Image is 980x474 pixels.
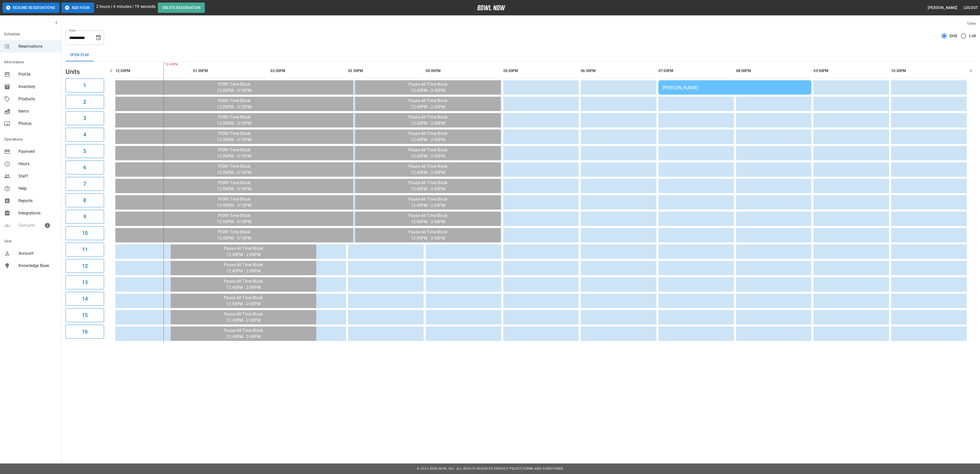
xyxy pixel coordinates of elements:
[66,49,976,61] div: inventory tabs
[83,114,86,122] h6: 3
[66,128,104,142] button: 4
[66,308,104,322] button: 15
[66,49,93,61] button: Open Play
[66,243,104,256] button: 11
[66,193,104,207] button: 8
[494,467,521,470] a: Privacy Policy
[18,121,57,127] span: Photos
[66,111,104,125] button: 3
[66,275,104,289] button: 13
[969,33,976,39] span: List
[62,3,94,13] button: Add Hour
[83,196,86,204] h6: 8
[18,198,57,204] span: Reports
[83,98,86,106] h6: 2
[18,84,57,90] span: Inventory
[83,213,86,221] h6: 9
[426,64,501,78] th: 04:00PM
[18,96,57,102] span: Products
[18,210,57,216] span: Integrations
[18,108,57,114] span: Items
[66,78,104,92] button: 1
[115,64,191,78] th: 12:00PM
[82,278,88,287] h6: 13
[83,180,86,188] h6: 7
[926,3,959,13] button: [PERSON_NAME]
[82,311,88,319] h6: 15
[66,226,104,240] button: 10
[82,245,88,254] h6: 11
[967,21,976,26] label: View
[66,259,104,273] button: 12
[83,81,86,90] h6: 1
[83,147,86,155] h6: 5
[66,210,104,224] button: 9
[18,71,57,77] span: Profile
[83,131,86,139] h6: 4
[66,144,104,158] button: 5
[96,4,156,13] p: 2 hours | 4 minutes | 19 seconds
[83,163,86,172] h6: 6
[82,229,88,237] h6: 10
[18,161,57,167] span: Hours
[662,85,807,90] div: [PERSON_NAME]
[66,325,104,339] button: 16
[66,177,104,191] button: 7
[82,262,88,270] h6: 12
[66,292,104,306] button: 14
[962,3,980,13] button: Logout
[18,250,57,256] span: Account
[82,328,88,336] h6: 16
[18,173,57,179] span: Staff
[3,3,59,13] button: Resume Reservations
[18,185,57,192] span: Help
[66,68,104,76] h5: Units
[82,295,88,303] h6: 14
[93,33,104,43] button: Choose date, selected date is Sep 13, 2025
[891,64,967,78] th: 10:00PM
[113,62,969,343] table: sticky table
[18,263,57,269] span: Knowledge Base
[164,62,165,67] span: 12:40PM
[477,5,505,10] img: logo
[417,467,494,470] span: © 2022 BowlNow, Inc. All Rights Reserved.
[950,33,957,39] span: Grid
[503,64,579,78] th: 05:00PM
[522,467,563,470] a: Terms and Conditions
[66,161,104,174] button: 6
[66,95,104,109] button: 2
[18,43,57,50] span: Reservations
[18,149,57,155] span: Payment
[813,64,889,78] th: 09:00PM
[158,3,205,13] button: Create Reservation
